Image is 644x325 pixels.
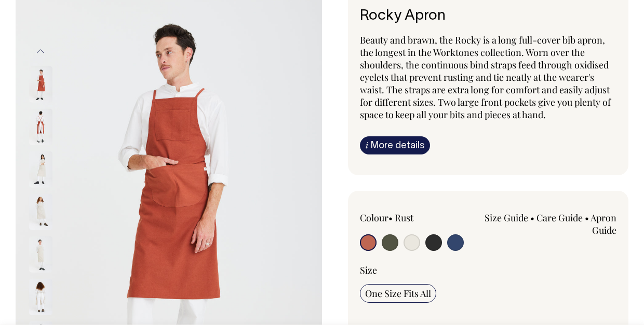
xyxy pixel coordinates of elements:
[536,211,583,224] a: Care Guide
[530,211,534,224] span: •
[360,136,430,154] a: iMore details
[29,193,52,230] img: natural
[360,284,436,303] input: One Size Fits All
[585,211,589,224] span: •
[33,40,48,63] button: Previous
[360,8,616,24] h6: Rocky Apron
[366,139,368,150] span: i
[29,151,52,187] img: natural
[29,278,52,315] img: natural
[360,34,611,121] span: Beauty and brawn, the Rocky is a long full-cover bib apron, the longest in the Worktones collecti...
[29,236,52,272] img: natural
[29,66,52,102] img: rust
[360,264,616,276] div: Size
[365,287,431,300] span: One Size Fits All
[591,211,616,236] a: Apron Guide
[485,211,528,224] a: Size Guide
[360,211,463,224] div: Colour
[29,108,52,145] img: rust
[395,211,413,224] label: Rust
[388,211,393,224] span: •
